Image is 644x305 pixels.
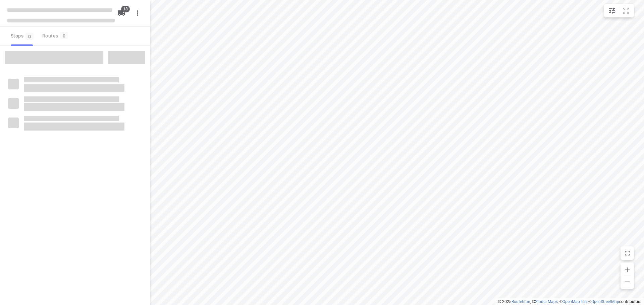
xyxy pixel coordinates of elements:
[535,299,558,304] a: Stadia Maps
[591,299,619,304] a: OpenStreetMap
[605,4,619,17] button: Map settings
[498,299,641,304] li: © 2025 , © , © © contributors
[512,299,530,304] a: Routetitan
[604,4,634,17] div: small contained button group
[562,299,588,304] a: OpenMapTiles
